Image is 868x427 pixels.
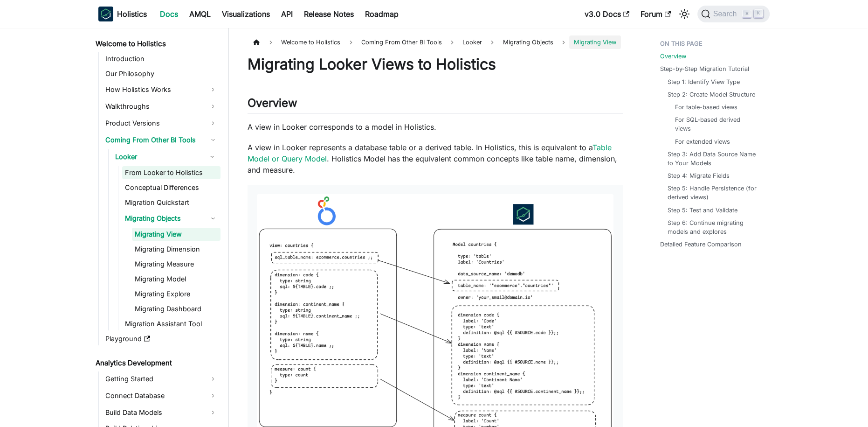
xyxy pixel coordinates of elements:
a: Step 6: Continue migrating models and explores [668,218,760,236]
span: Migrating View [569,35,621,49]
a: Overview [660,52,686,61]
nav: Docs sidebar [89,28,229,427]
a: Step 5: Handle Persistence (for derived views) [668,184,760,202]
img: Holistics [98,7,113,21]
a: Migrating Objects [122,211,220,226]
h2: Overview [248,96,623,114]
span: Migrating Objects [498,35,558,49]
p: A view in Looker represents a database table or a derived table. In Holistics, this is equivalent... [248,142,623,175]
a: Home page [248,35,265,49]
button: Collapse sidebar category 'Looker' [204,149,220,164]
a: Docs [154,7,184,21]
a: Looker [458,35,487,49]
a: API [276,7,298,21]
a: For SQL-based derived views [675,115,757,133]
a: Migrating Measure [132,258,220,271]
button: Switch between dark and light mode (currently light mode) [677,7,692,21]
a: Conceptual Differences [122,181,220,194]
a: AMQL [184,7,216,21]
a: Connect Database [103,388,220,403]
button: Search (Command+K) [697,6,770,22]
a: Step 4: Migrate Fields [668,171,730,180]
a: Coming From Other BI Tools [103,133,220,147]
a: Migrating Dashboard [132,302,220,315]
a: HolisticsHolistics [98,7,147,21]
a: Visualizations [216,7,276,21]
a: Forum [635,7,676,21]
kbd: K [754,9,763,18]
h1: Migrating Looker Views to Holistics [248,55,623,74]
a: Detailed Feature Comparison [660,240,742,249]
a: Roadmap [359,7,404,21]
a: v3.0 Docs [579,7,635,21]
a: Introduction [103,52,220,65]
a: Step 5: Test and Validate [668,206,737,215]
a: Product Versions [103,116,220,131]
a: Getting Started [103,371,220,386]
nav: Breadcrumbs [248,35,623,49]
a: Migration Quickstart [122,196,220,209]
a: Analytics Development [93,357,220,370]
span: Coming From Other BI Tools [357,35,447,49]
a: Migrating View [132,228,220,241]
a: How Holistics Works [103,82,220,97]
span: Search [710,10,743,18]
a: Migrating Explore [132,287,220,301]
a: Welcome to Holistics [93,37,220,50]
a: For table-based views [675,103,737,112]
a: Release Notes [298,7,359,21]
a: Build Data Models [103,405,220,420]
kbd: ⌘ [742,10,751,18]
a: Step 2: Create Model Structure [668,90,755,99]
a: Migrating Dimension [132,243,220,256]
a: Step-by-Step Migration Tutorial [660,64,749,73]
a: Looker [112,149,204,164]
a: Playground [103,332,220,345]
span: Looker [462,39,482,46]
a: Migrating Model [132,273,220,286]
a: Migration Assistant Tool [122,317,220,330]
a: Step 3: Add Data Source Name to Your Models [668,150,760,168]
span: Welcome to Holistics [276,35,345,49]
p: A view in Looker corresponds to a model in Holistics. [248,121,623,133]
b: Holistics [117,8,147,20]
a: From Looker to Holistics [122,166,220,179]
a: Step 1: Identify View Type [668,77,740,86]
a: For extended views [675,137,730,146]
a: Our Philosophy [103,67,220,80]
a: Walkthroughs [103,99,220,114]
